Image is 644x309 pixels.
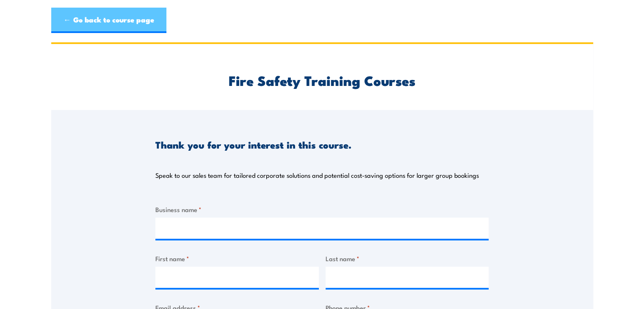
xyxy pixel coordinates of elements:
[155,74,489,86] h2: Fire Safety Training Courses
[155,204,489,214] label: Business name
[326,254,489,263] label: Last name
[155,140,351,149] h3: Thank you for your interest in this course.
[155,171,479,179] p: Speak to our sales team for tailored corporate solutions and potential cost-saving options for la...
[155,254,319,263] label: First name
[51,8,166,33] a: ← Go back to course page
